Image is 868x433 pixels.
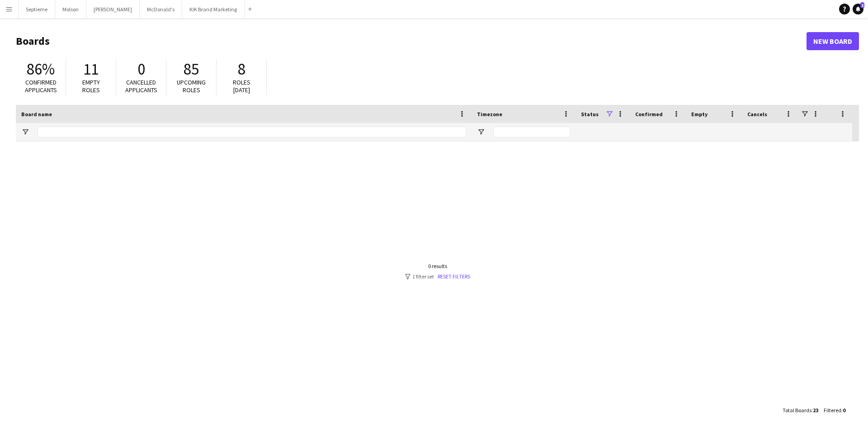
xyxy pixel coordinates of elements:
span: 0 [137,59,145,79]
span: 0 [843,407,845,414]
span: 86% [27,59,55,79]
span: Upcoming roles [177,78,206,94]
button: KIK Brand Marketing [182,0,245,18]
button: Molson [55,0,86,18]
button: Septieme [19,0,55,18]
a: 2 [853,4,863,14]
h1: Boards [16,34,807,48]
div: 1 filter set [405,273,470,280]
span: Confirmed applicants [25,78,57,94]
span: Timezone [477,111,502,118]
span: Cancelled applicants [125,78,157,94]
span: Filtered [824,407,841,414]
span: Roles [DATE] [233,78,250,94]
span: Empty [691,111,708,118]
button: McDonald's [140,0,182,18]
a: Reset filters [438,273,470,280]
div: 0 results [405,263,470,269]
span: 8 [238,59,245,79]
span: Status [581,111,599,118]
input: Board name Filter Input [38,127,466,137]
a: New Board [807,32,859,50]
button: [PERSON_NAME] [86,0,140,18]
button: Open Filter Menu [21,128,29,136]
div: : [824,401,845,419]
span: Total Boards [783,407,811,414]
button: Open Filter Menu [477,128,485,136]
div: : [783,401,818,419]
span: 23 [813,407,818,414]
span: Empty roles [82,78,100,94]
span: 11 [83,59,99,79]
input: Timezone Filter Input [493,127,570,137]
span: Board name [21,111,52,118]
span: 2 [860,2,864,8]
span: Cancels [747,111,767,118]
span: Confirmed [635,111,663,118]
span: 85 [184,59,199,79]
